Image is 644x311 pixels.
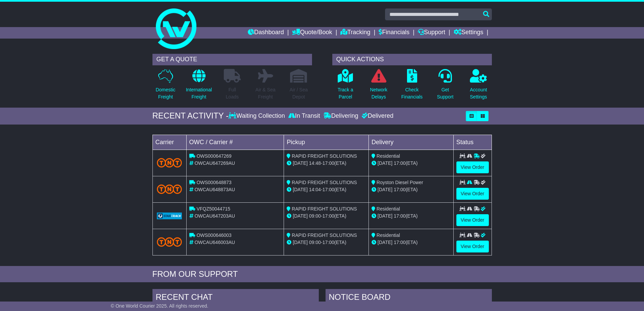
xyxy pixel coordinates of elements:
p: Account Settings [470,86,487,101]
div: GET A QUOTE [152,54,312,65]
span: 17:00 [394,240,406,245]
span: [DATE] [378,240,392,245]
span: 09:00 [309,240,321,245]
span: RAPID FREIGHT SOLUTIONS [292,180,357,185]
div: Waiting Collection [229,112,286,120]
td: Status [453,135,492,150]
span: 17:00 [394,213,406,219]
a: Quote/Book [292,27,332,39]
span: RAPID FREIGHT SOLUTIONS [292,206,357,212]
span: [DATE] [378,187,392,192]
a: View Order [456,214,489,226]
div: (ETA) [372,160,451,167]
p: Track a Parcel [338,86,353,101]
div: In Transit [287,112,322,120]
div: - (ETA) [287,186,366,193]
a: AccountSettings [470,69,487,104]
span: OWS000647269 [196,153,232,159]
div: (ETA) [372,186,451,193]
span: [DATE] [293,187,308,192]
div: - (ETA) [287,213,366,220]
p: Full Loads [224,86,241,101]
span: OWCAU647269AU [194,160,235,166]
p: Air & Sea Freight [256,86,276,101]
img: TNT_Domestic.png [157,237,182,246]
p: Get Support [437,86,453,101]
a: View Order [456,188,489,200]
div: (ETA) [372,213,451,220]
div: QUICK ACTIONS [332,54,492,65]
div: RECENT ACTIVITY - [152,111,229,121]
span: RAPID FREIGHT SOLUTIONS [292,153,357,159]
p: Domestic Freight [156,86,175,101]
a: DomesticFreight [155,69,175,104]
div: - (ETA) [287,160,366,167]
a: NetworkDelays [369,69,387,104]
div: - (ETA) [287,239,366,246]
a: View Order [456,161,489,173]
td: OWC / Carrier # [186,135,284,150]
td: Delivery [368,135,453,150]
span: 17:00 [323,213,334,219]
span: RAPID FREIGHT SOLUTIONS [292,232,357,238]
p: International Freight [186,86,212,101]
div: RECENT CHAT [152,289,319,307]
span: 17:00 [323,187,334,192]
span: 17:00 [323,240,334,245]
span: OWCAU647203AU [194,213,235,219]
p: Check Financials [401,86,423,101]
span: [DATE] [378,213,392,219]
span: OWCAU648873AU [194,187,235,192]
td: Pickup [284,135,369,150]
span: VFQZ50044715 [196,206,230,212]
a: Tracking [340,27,370,39]
a: GetSupport [436,69,454,104]
a: Dashboard [248,27,284,39]
span: [DATE] [293,240,308,245]
div: Delivered [360,112,393,120]
span: OWCAU646003AU [194,240,235,245]
img: TNT_Domestic.png [157,184,182,194]
div: NOTICE BOARD [326,289,492,307]
a: Financials [379,27,409,39]
span: Residential [377,232,400,238]
span: 14:04 [309,187,321,192]
span: [DATE] [293,160,308,166]
span: 17:00 [394,160,406,166]
span: 09:00 [309,213,321,219]
span: 17:00 [323,160,334,166]
p: Network Delays [370,86,387,101]
img: TNT_Domestic.png [157,158,182,167]
span: OWS000646003 [196,232,232,238]
div: FROM OUR SUPPORT [152,269,492,279]
div: (ETA) [372,239,451,246]
a: Support [418,27,445,39]
a: Track aParcel [337,69,354,104]
div: Delivering [322,112,360,120]
td: Carrier [152,135,186,150]
a: CheckFinancials [401,69,423,104]
a: Settings [454,27,483,39]
span: 17:00 [394,187,406,192]
a: View Order [456,241,489,252]
span: OWS000648873 [196,180,232,185]
p: Air / Sea Depot [290,86,308,101]
a: InternationalFreight [186,69,212,104]
span: [DATE] [378,160,392,166]
span: Royston Diesel Power [377,180,423,185]
span: Residential [377,153,400,159]
span: Residential [377,206,400,212]
img: GetCarrierServiceLogo [157,213,182,219]
span: © One World Courier 2025. All rights reserved. [111,303,209,309]
span: [DATE] [293,213,308,219]
span: 14:48 [309,160,321,166]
